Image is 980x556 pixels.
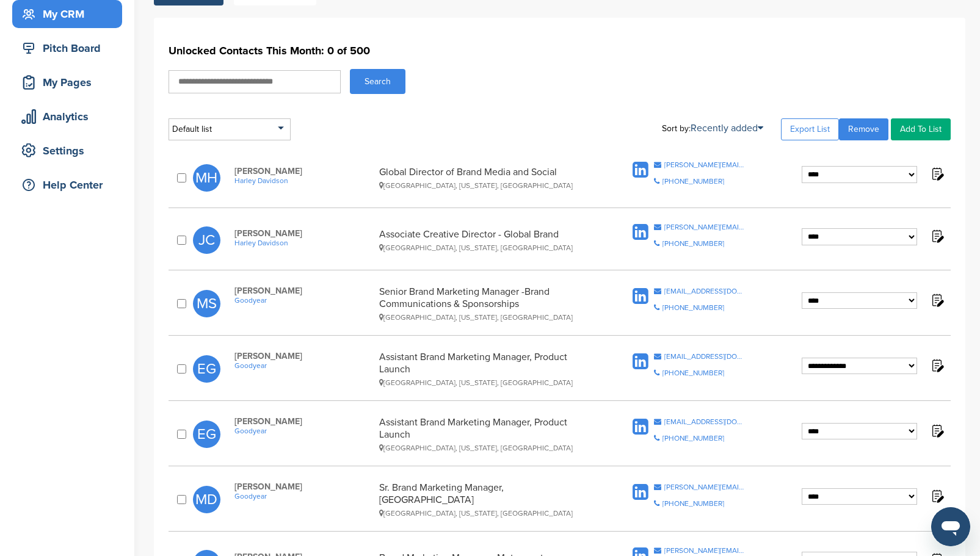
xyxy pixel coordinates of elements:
div: Assistant Brand Marketing Manager, Product Launch [379,416,597,452]
div: Sr. Brand Marketing Manager, [GEOGRAPHIC_DATA] [379,482,597,518]
a: Recently added [691,122,763,134]
img: Notes [929,488,945,504]
img: Notes [929,228,945,244]
a: Analytics [12,103,122,131]
div: Senior Brand Marketing Manager -Brand Communications & Sponsorships [379,286,597,322]
a: Goodyear [234,361,372,370]
span: MS [193,290,220,317]
img: Notes [929,166,945,181]
a: Goodyear [234,296,372,305]
h1: Unlocked Contacts This Month: 0 of 500 [169,40,951,62]
img: Notes [929,292,945,308]
span: MD [193,486,220,513]
span: MH [193,164,220,192]
a: Remove [839,118,888,140]
span: [PERSON_NAME] [234,166,372,176]
div: [PHONE_NUMBER] [662,240,724,247]
div: Sort by: [662,123,763,133]
div: [PERSON_NAME][EMAIL_ADDRESS][PERSON_NAME][PERSON_NAME][DOMAIN_NAME] [664,161,746,168]
div: [GEOGRAPHIC_DATA], [US_STATE], [GEOGRAPHIC_DATA] [379,313,597,322]
div: [PHONE_NUMBER] [662,500,724,507]
a: Harley Davidson [234,239,372,247]
img: Notes [929,358,945,373]
span: JC [193,226,220,254]
div: My CRM [18,3,122,25]
div: [GEOGRAPHIC_DATA], [US_STATE], [GEOGRAPHIC_DATA] [379,444,597,452]
a: Harley Davidson [234,176,372,185]
div: Settings [18,140,122,162]
span: EG [193,421,220,448]
a: Add To List [891,118,951,140]
div: [PHONE_NUMBER] [662,435,724,442]
div: [GEOGRAPHIC_DATA], [US_STATE], [GEOGRAPHIC_DATA] [379,244,597,252]
div: Pitch Board [18,37,122,59]
a: Settings [12,137,122,165]
a: Export List [781,118,839,140]
div: Assistant Brand Marketing Manager, Product Launch [379,351,597,387]
div: [PHONE_NUMBER] [662,304,724,311]
span: [PERSON_NAME] [234,351,372,361]
div: [PERSON_NAME][EMAIL_ADDRESS][DOMAIN_NAME] [664,547,746,554]
div: Help Center [18,174,122,196]
div: Default list [169,118,291,140]
div: Analytics [18,106,122,128]
span: [PERSON_NAME] [234,416,372,427]
a: Goodyear [234,427,372,435]
div: [GEOGRAPHIC_DATA], [US_STATE], [GEOGRAPHIC_DATA] [379,181,597,190]
a: My Pages [12,68,122,96]
div: [PERSON_NAME][EMAIL_ADDRESS][DOMAIN_NAME] [664,483,746,491]
div: My Pages [18,71,122,93]
div: Associate Creative Director - Global Brand [379,228,597,252]
div: [GEOGRAPHIC_DATA], [US_STATE], [GEOGRAPHIC_DATA] [379,378,597,387]
div: [PHONE_NUMBER] [662,178,724,185]
div: [GEOGRAPHIC_DATA], [US_STATE], [GEOGRAPHIC_DATA] [379,509,597,518]
iframe: Button to launch messaging window [931,507,970,546]
div: [PERSON_NAME][EMAIL_ADDRESS][PERSON_NAME][PERSON_NAME][DOMAIN_NAME] [664,223,746,231]
div: [EMAIL_ADDRESS][DOMAIN_NAME] [664,353,746,360]
span: EG [193,355,220,383]
a: Goodyear [234,492,372,500]
button: Search [350,69,405,94]
img: Notes [929,423,945,438]
div: [EMAIL_ADDRESS][DOMAIN_NAME] [664,418,746,425]
a: Pitch Board [12,34,122,62]
div: [PHONE_NUMBER] [662,369,724,377]
div: [EMAIL_ADDRESS][DOMAIN_NAME] [664,287,746,295]
span: [PERSON_NAME] [234,286,372,296]
span: [PERSON_NAME] [234,482,372,492]
span: [PERSON_NAME] [234,228,372,239]
a: Help Center [12,171,122,199]
div: Global Director of Brand Media and Social [379,166,597,190]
